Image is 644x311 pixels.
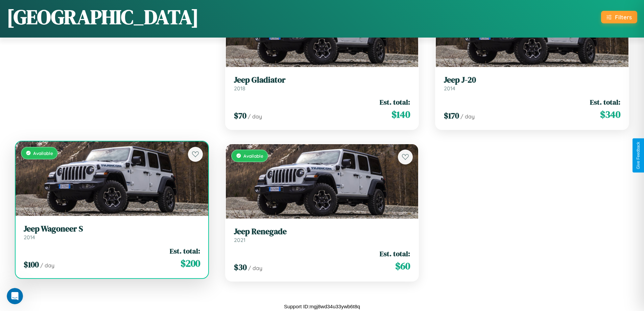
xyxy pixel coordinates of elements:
[444,75,620,92] a: Jeep J-202014
[380,97,410,107] span: Est. total:
[234,85,245,92] span: 2018
[380,249,410,259] span: Est. total:
[40,262,54,269] span: / day
[600,108,620,121] span: $ 340
[234,75,410,85] h3: Jeep Gladiator
[24,224,200,241] a: Jeep Wagoneer S2014
[7,3,199,31] h1: [GEOGRAPHIC_DATA]
[24,234,35,241] span: 2014
[590,97,620,107] span: Est. total:
[248,113,262,120] span: / day
[234,227,410,243] a: Jeep Renegade2021
[181,257,200,270] span: $ 200
[24,259,39,270] span: $ 100
[234,262,247,273] span: $ 30
[170,246,200,256] span: Est. total:
[615,14,632,21] div: Filters
[444,85,455,92] span: 2014
[234,110,246,121] span: $ 70
[601,11,637,23] button: Filters
[284,302,360,311] p: Support ID: mgj8wd34u33ywb6t8q
[444,75,620,85] h3: Jeep J-20
[460,113,475,120] span: / day
[248,265,262,271] span: / day
[243,153,263,159] span: Available
[234,227,410,237] h3: Jeep Renegade
[636,142,641,169] div: Give Feedback
[33,150,53,156] span: Available
[234,237,245,243] span: 2021
[7,288,23,304] iframe: Intercom live chat
[234,75,410,92] a: Jeep Gladiator2018
[391,108,410,121] span: $ 140
[395,259,410,273] span: $ 60
[24,224,200,234] h3: Jeep Wagoneer S
[444,110,459,121] span: $ 170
